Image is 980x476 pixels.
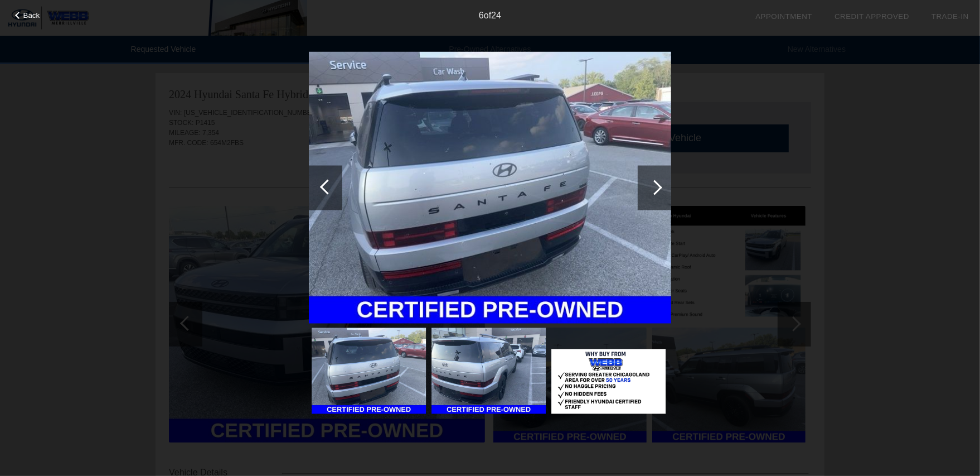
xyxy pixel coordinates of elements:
a: Credit Approved [835,12,909,21]
span: 6 [479,11,484,20]
span: Back [23,11,40,20]
img: d65598cc-8d4f-46df-ae05-699f905a4a0d.png [551,349,666,414]
img: e68aa7d5-b906-4d59-881d-8efc807b4dbe.jpg [309,51,671,324]
a: Trade-In [932,12,969,21]
a: Appointment [755,12,812,21]
img: e68aa7d5-b906-4d59-881d-8efc807b4dbe.jpg [312,328,426,414]
img: 15e2fa1a-948b-487b-8b55-430d4ecf2a9c.jpg [431,328,546,414]
span: 24 [491,11,501,20]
